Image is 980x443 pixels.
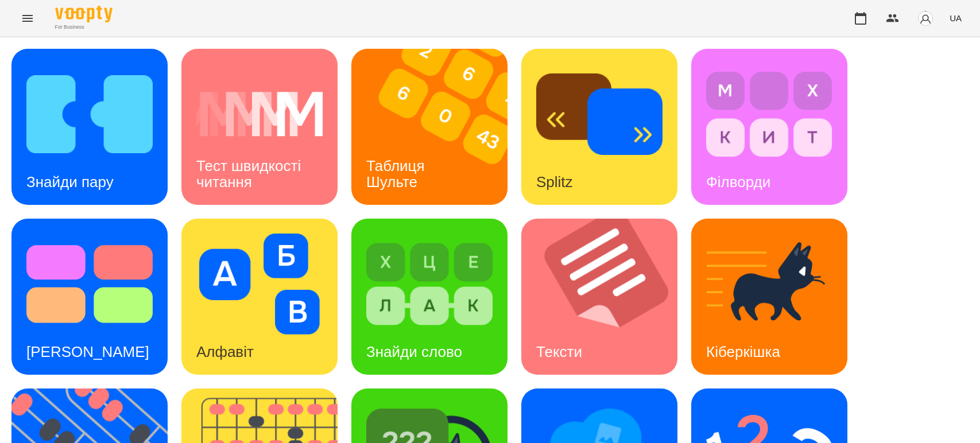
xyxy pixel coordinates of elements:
[945,7,966,29] button: UA
[521,219,677,375] a: ТекстиТексти
[351,49,508,205] a: Таблиця ШультеТаблиця Шульте
[11,49,168,205] a: Знайди паруЗнайди пару
[196,64,323,165] img: Тест швидкості читання
[366,157,429,190] h3: Таблиця Шульте
[196,343,254,360] h3: Алфавіт
[14,5,41,32] button: Menu
[536,173,573,191] h3: Splitz
[26,64,153,165] img: Знайди пару
[196,234,323,335] img: Алфавіт
[706,343,780,360] h3: Кіберкішка
[351,219,508,375] a: Знайди словоЗнайди слово
[706,173,770,191] h3: Філворди
[351,49,522,205] img: Таблиця Шульте
[26,343,149,360] h3: [PERSON_NAME]
[11,219,168,375] a: Тест Струпа[PERSON_NAME]
[706,64,832,165] img: Філворди
[196,157,305,190] h3: Тест швидкості читання
[950,12,962,24] span: UA
[181,219,338,375] a: АлфавітАлфавіт
[691,49,847,205] a: ФілвордиФілворди
[26,234,153,335] img: Тест Струпа
[55,6,113,22] img: Voopty Logo
[706,234,832,335] img: Кіберкішка
[536,64,663,165] img: Splitz
[366,234,493,335] img: Знайди слово
[521,49,677,205] a: SplitzSplitz
[55,24,113,31] span: For Business
[181,49,338,205] a: Тест швидкості читанняТест швидкості читання
[521,219,692,375] img: Тексти
[26,173,114,191] h3: Знайди пару
[366,343,462,360] h3: Знайди слово
[691,219,847,375] a: КіберкішкаКіберкішка
[917,10,933,26] img: avatar_s.png
[536,343,582,360] h3: Тексти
